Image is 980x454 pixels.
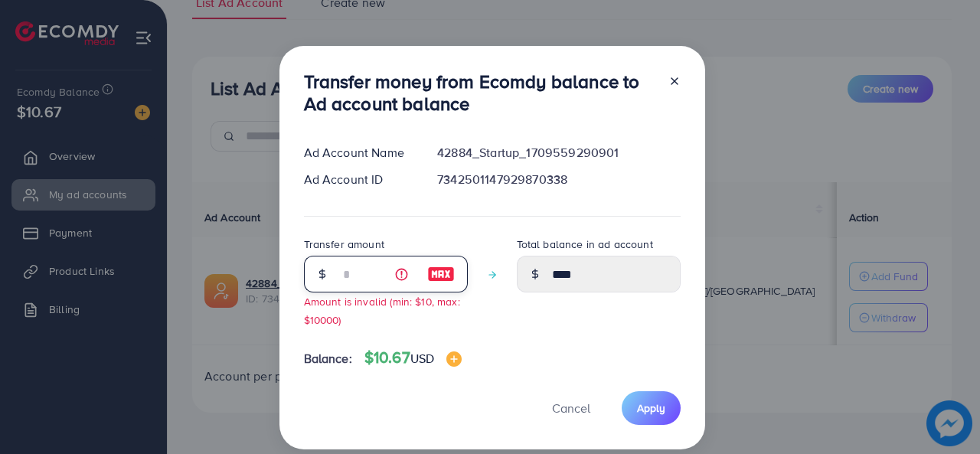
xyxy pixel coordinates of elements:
img: image [427,265,455,283]
img: image [446,351,462,367]
small: Amount is invalid (min: $10, max: $10000) [304,294,460,326]
div: Ad Account ID [292,171,426,188]
span: Apply [637,400,665,416]
div: Ad Account Name [292,144,426,162]
label: Total balance in ad account [517,237,653,252]
h4: $10.67 [364,348,462,367]
span: Balance: [304,350,352,367]
span: Cancel [552,400,590,416]
h3: Transfer money from Ecomdy balance to Ad account balance [304,70,656,115]
label: Transfer amount [304,237,384,252]
div: 7342501147929870338 [425,171,692,188]
div: 42884_Startup_1709559290901 [425,144,692,162]
button: Apply [622,391,681,424]
span: USD [410,350,434,367]
button: Cancel [533,391,609,424]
